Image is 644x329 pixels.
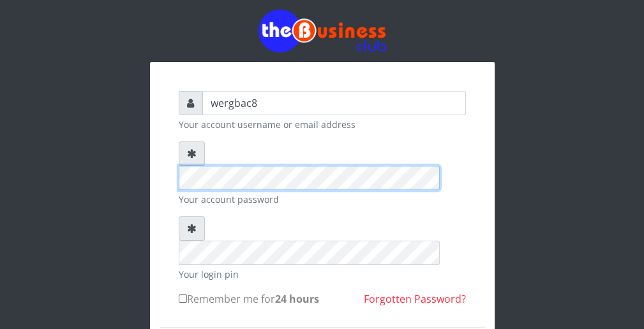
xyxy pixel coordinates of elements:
small: Your account username or email address [179,118,466,131]
a: Forgotten Password? [364,292,466,306]
input: Username or email address [202,91,466,115]
b: 24 hours [275,292,319,306]
small: Your account password [179,193,466,206]
input: Remember me for24 hours [179,294,187,303]
small: Your login pin [179,268,466,281]
label: Remember me for [179,291,319,307]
